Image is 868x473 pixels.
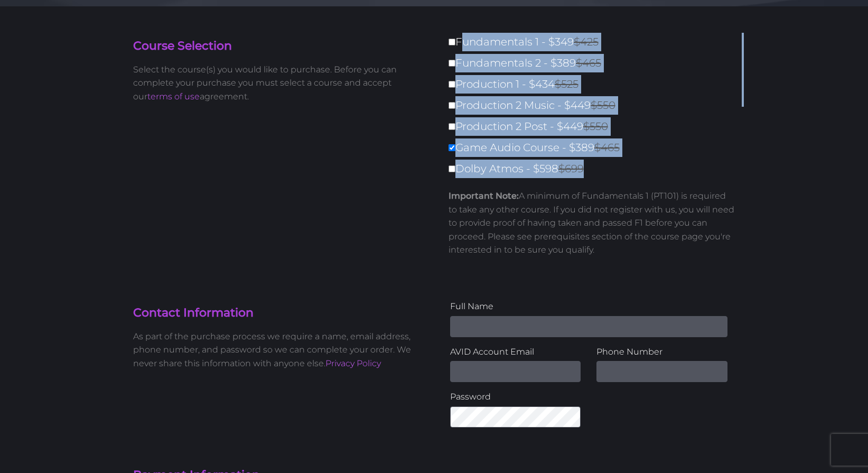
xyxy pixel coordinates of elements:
p: Select the course(s) you would like to purchase. Before you can complete your purchase you must s... [133,63,426,104]
h4: Contact Information [133,305,426,321]
h4: Course Selection [133,38,426,54]
label: Production 2 Post - $449 [449,117,742,136]
a: terms of use [147,91,200,101]
span: $465 [576,57,601,69]
p: As part of the purchase process we require a name, email address, phone number, and password so w... [133,330,426,370]
input: Fundamentals 1 - $349$425 [449,39,455,45]
span: $465 [594,141,620,154]
a: Privacy Policy [325,358,381,368]
span: $550 [583,120,608,133]
label: Password [450,390,581,404]
span: $425 [574,35,599,48]
input: Production 2 Music - $449$550 [449,102,455,109]
span: $550 [591,99,615,112]
input: Game Audio Course - $389$465 [449,144,455,151]
label: Production 1 - $434 [449,75,742,94]
label: Dolby Atmos - $598 [449,160,742,178]
label: Fundamentals 1 - $349 [449,33,742,51]
label: Fundamentals 2 - $389 [449,54,742,72]
label: Full Name [450,300,727,313]
input: Fundamentals 2 - $389$465 [449,60,455,67]
strong: Important Note: [449,191,519,201]
span: $525 [555,78,578,90]
label: Game Audio Course - $389 [449,138,742,157]
input: Production 2 Post - $449$550 [449,123,455,130]
label: Production 2 Music - $449 [449,96,742,115]
span: $699 [558,162,584,175]
p: A minimum of Fundamentals 1 (PT101) is required to take any other course. If you did not register... [449,189,735,257]
input: Dolby Atmos - $598$699 [449,165,455,172]
label: AVID Account Email [450,345,581,359]
input: Production 1 - $434$525 [449,81,455,88]
label: Phone Number [596,345,727,359]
